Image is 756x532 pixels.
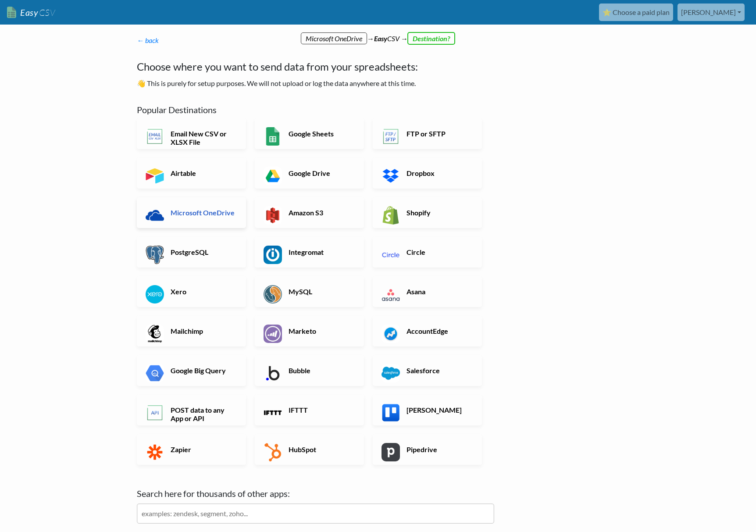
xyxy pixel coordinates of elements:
a: Mailchimp [137,316,246,346]
img: Xero App & API [146,285,164,303]
h6: Salesforce [404,366,473,375]
img: Integromat App & API [264,246,282,264]
a: AccountEdge [373,316,482,346]
a: [PERSON_NAME] [678,4,745,21]
img: Google Drive App & API [264,167,282,185]
h6: AccountEdge [404,327,473,335]
img: MySQL App & API [264,285,282,303]
a: HubSpot [255,434,364,465]
a: Dropbox [373,158,482,189]
h6: Microsoft OneDrive [168,208,237,217]
img: Marketo App & API [264,325,282,343]
a: Google Big Query [137,355,246,386]
h6: Google Big Query [168,366,237,375]
img: Salesforce App & API [382,364,400,382]
a: Airtable [137,158,246,189]
a: ⭐ Choose a paid plan [599,4,673,21]
h6: Asana [404,287,473,296]
img: Email New CSV or XLSX File App & API [146,127,164,146]
h6: Mailchimp [168,327,237,335]
label: Search here for thousands of other apps: [137,487,494,500]
h6: Dropbox [404,169,473,177]
img: IFTTT App & API [264,403,282,422]
img: Airtable App & API [146,167,164,185]
img: Google Big Query App & API [146,364,164,382]
a: Marketo [255,316,364,346]
h6: Shopify [404,208,473,217]
h6: Google Sheets [286,129,355,138]
a: POST data to any App or API [137,395,246,425]
h6: Pipedrive [404,445,473,453]
a: Google Sheets [255,118,364,149]
img: FTP or SFTP App & API [382,127,400,146]
h6: POST data to any App or API [168,406,237,422]
a: Pipedrive [373,434,482,465]
img: PostgreSQL App & API [146,246,164,264]
img: Asana App & API [382,285,400,303]
a: Email New CSV or XLSX File [137,118,246,149]
img: Trello App & API [382,403,400,422]
h6: Bubble [286,366,355,375]
img: Zapier App & API [146,443,164,461]
a: [PERSON_NAME] [373,395,482,425]
a: PostgreSQL [137,237,246,268]
img: Mailchimp App & API [146,325,164,343]
h6: PostgreSQL [168,248,237,256]
span: CSV [38,7,55,18]
h4: Choose where you want to send data from your spreadsheets: [137,59,494,75]
a: Bubble [255,355,364,386]
h6: Email New CSV or XLSX File [168,129,237,146]
a: FTP or SFTP [373,118,482,149]
h6: [PERSON_NAME] [404,406,473,414]
div: → CSV → [128,25,628,44]
h6: Marketo [286,327,355,335]
h6: Amazon S3 [286,208,355,217]
a: Salesforce [373,355,482,386]
h6: Integromat [286,248,355,256]
img: Google Sheets App & API [264,127,282,146]
img: Amazon S3 App & API [264,206,282,225]
h6: Airtable [168,169,237,177]
a: Asana [373,276,482,307]
h6: MySQL [286,287,355,296]
img: Pipedrive App & API [382,443,400,461]
a: Circle [373,237,482,268]
img: POST data to any App or API App & API [146,403,164,422]
a: Google Drive [255,158,364,189]
h6: Circle [404,248,473,256]
a: MySQL [255,276,364,307]
h6: HubSpot [286,445,355,453]
h6: Xero [168,287,237,296]
img: Bubble App & API [264,364,282,382]
a: Shopify [373,197,482,228]
h6: Zapier [168,445,237,453]
p: 👋 This is purely for setup purposes. We will not upload or log the data anywhere at this time. [137,78,494,89]
h6: Google Drive [286,169,355,177]
a: Xero [137,276,246,307]
a: EasyCSV [7,4,55,21]
a: Integromat [255,237,364,268]
img: Shopify App & API [382,206,400,225]
iframe: Drift Widget Chat Controller [712,488,745,521]
a: Amazon S3 [255,197,364,228]
img: Circle App & API [382,246,400,264]
img: Microsoft OneDrive App & API [146,206,164,225]
a: ← back [137,36,159,44]
h6: FTP or SFTP [404,129,473,138]
img: AccountEdge App & API [382,325,400,343]
h6: IFTTT [286,406,355,414]
img: Dropbox App & API [382,167,400,185]
img: HubSpot App & API [264,443,282,461]
a: Microsoft OneDrive [137,197,246,228]
a: IFTTT [255,395,364,425]
input: examples: zendesk, segment, zoho... [137,503,494,524]
h5: Popular Destinations [137,104,494,115]
a: Zapier [137,434,246,465]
